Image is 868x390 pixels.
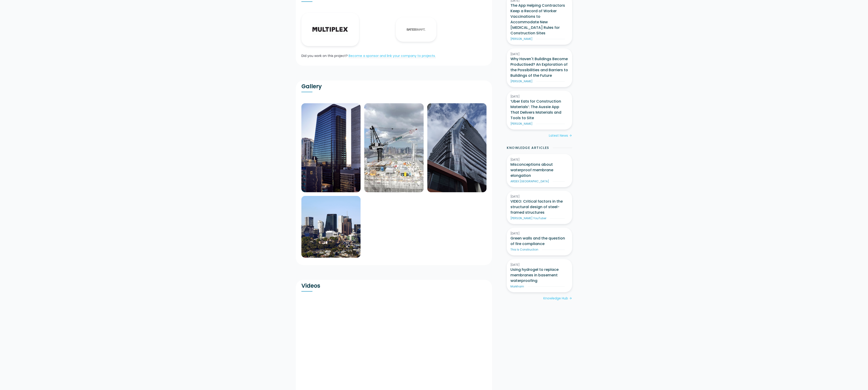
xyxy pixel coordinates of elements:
[510,3,568,36] h3: The App Helping Contractors Keep a Record of Worker Vaccinations to Accommodate New [MEDICAL_DATA...
[569,296,572,301] div: arrow_forward
[312,24,348,35] img: Multiplex
[543,296,568,301] div: Knowledge Hub
[510,52,568,56] div: [DATE]
[510,195,568,199] div: [DATE]
[510,99,568,121] h3: ‘Uber Eats for Construction Materials’: The Aussie App That Delivers Materials and Tools to Site
[543,296,572,301] a: Knowledge Hubarrow_forward
[549,133,568,138] div: Latest News
[507,154,572,187] a: [DATE]Misconceptions about waterproof membrane elongationARDEX [GEOGRAPHIC_DATA]
[507,145,549,150] h2: Knowledge Articles
[569,133,572,138] div: arrow_forward
[510,236,568,247] h3: Green walls and the question of fire compliance
[549,133,572,138] a: Latest Newsarrow_forward
[407,28,425,31] img: Bates Smart
[510,158,568,162] div: [DATE]
[510,231,568,236] div: [DATE]
[510,37,533,41] div: [PERSON_NAME]
[510,56,568,78] h3: Why Haven't Buildings Become Productised? An Exploration of the Possibilities and Barriers to Bui...
[510,179,549,183] div: ARDEX [GEOGRAPHIC_DATA]
[510,79,533,83] div: [PERSON_NAME]
[507,91,572,130] a: [DATE]‘Uber Eats for Construction Materials’: The Aussie App That Delivers Materials and Tools to...
[510,162,568,178] h3: Misconceptions about waterproof membrane elongation
[349,53,436,58] a: Become a sponsor and link your company to projects.
[510,95,568,99] div: [DATE]
[507,48,572,87] a: [DATE]Why Haven't Buildings Become Productised? An Exploration of the Possibilities and Barriers ...
[507,228,572,255] a: [DATE]Green walls and the question of fire complianceThis Is Construction
[301,53,348,58] div: Did you work on this project?
[301,83,394,90] h2: Gallery
[510,199,568,215] h3: VIDEO: Critical factors in the structural design of steel-framed structures
[510,267,568,284] h3: Using hydrogel to replace membranes in basement waterproofing
[507,259,572,292] a: [DATE]Using hydrogel to replace membranes in basement waterproofingMarkham
[510,263,568,267] div: [DATE]
[510,122,533,126] div: [PERSON_NAME]
[510,216,546,220] div: [PERSON_NAME] YouTuber
[507,191,572,224] a: [DATE]VIDEO: Critical factors in the structural design of steel-framed structures[PERSON_NAME] Yo...
[301,282,394,289] h2: Videos
[510,248,538,252] div: This Is Construction
[510,284,524,289] div: Markham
